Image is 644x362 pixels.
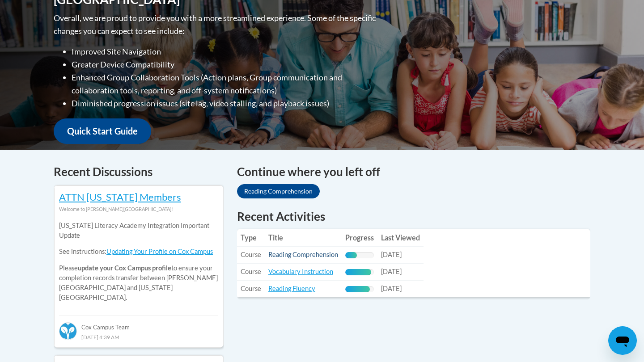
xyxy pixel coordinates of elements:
a: ATTN [US_STATE] Members [59,191,181,203]
div: [DATE] 4:39 AM [59,332,218,342]
div: Progress, % [345,252,357,258]
a: Vocabulary Instruction [268,268,333,275]
p: Overall, we are proud to provide you with a more streamlined experience. Some of the specific cha... [54,12,378,38]
h1: Recent Activities [237,208,590,224]
a: Reading Fluency [268,285,315,292]
th: Progress [342,229,377,247]
iframe: Button to launch messaging window [608,326,637,355]
li: Diminished progression issues (site lag, video stalling, and playback issues) [72,97,378,110]
span: Course [241,268,261,275]
a: Quick Start Guide [54,118,151,144]
b: update your Cox Campus profile [78,264,171,272]
span: [DATE] [381,285,402,292]
a: Updating Your Profile on Cox Campus [106,248,213,255]
div: Please to ensure your completion records transfer between [PERSON_NAME][GEOGRAPHIC_DATA] and [US_... [59,214,218,309]
a: Reading Comprehension [268,251,338,258]
th: Type [237,229,265,247]
th: Title [265,229,342,247]
div: Welcome to [PERSON_NAME][GEOGRAPHIC_DATA]! [59,204,218,214]
p: [US_STATE] Literacy Academy Integration Important Update [59,221,218,240]
th: Last Viewed [377,229,424,247]
h4: Continue where you left off [237,163,590,181]
li: Improved Site Navigation [72,45,378,58]
div: Cox Campus Team [59,316,218,332]
a: Reading Comprehension [237,184,320,198]
span: [DATE] [381,268,402,275]
span: [DATE] [381,251,402,258]
p: See instructions: [59,247,218,257]
div: Progress, % [345,269,371,275]
span: Course [241,285,261,292]
h4: Recent Discussions [54,163,224,181]
div: Progress, % [345,286,370,292]
li: Greater Device Compatibility [72,58,378,71]
img: Cox Campus Team [59,322,77,340]
span: Course [241,251,261,258]
li: Enhanced Group Collaboration Tools (Action plans, Group communication and collaboration tools, re... [72,71,378,97]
